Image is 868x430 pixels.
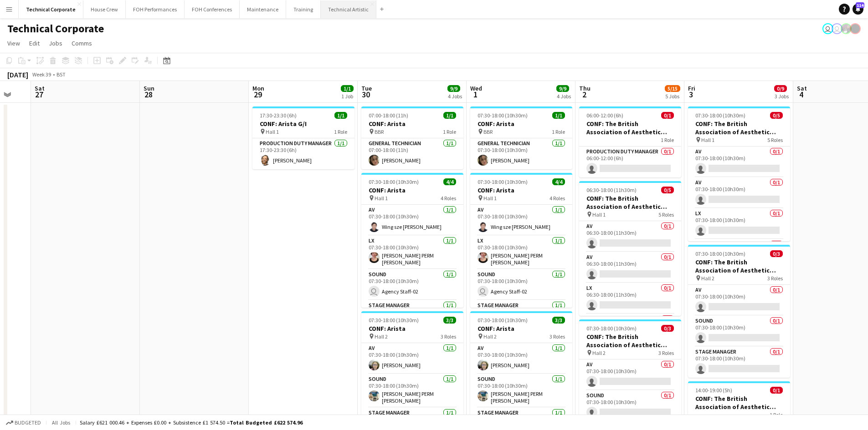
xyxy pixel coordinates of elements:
app-card-role: General Technician1/107:30-18:00 (10h30m)[PERSON_NAME] [470,138,572,169]
span: 4 Roles [550,195,565,202]
span: Total Budgeted £622 574.96 [230,419,303,426]
span: 5 Roles [658,211,674,218]
span: 0/1 [770,387,783,394]
app-job-card: 17:30-23:30 (6h)1/1CONF: Arista G/I Hall 11 RoleProduction Duty Manager1/117:30-23:30 (6h)[PERSON... [252,106,354,169]
a: Edit [26,37,43,49]
app-job-card: 07:30-18:00 (10h30m)4/4CONF: Arista Hall 14 RolesAV1/107:30-18:00 (10h30m)Wing sze [PERSON_NAME]L... [470,173,572,308]
h3: CONF: The British Association of Aesthetic Plastic Surgeons [688,120,790,136]
h3: CONF: The British Association of Aesthetic Plastic Surgeons [579,120,681,136]
span: 114 [856,2,864,8]
span: 1/1 [334,112,347,119]
span: 0/9 [774,85,787,92]
span: 5/15 [665,85,680,92]
span: 07:30-18:00 (10h30m) [478,317,528,324]
span: 1 Role [770,411,783,418]
span: 28 [142,89,154,100]
span: Thu [579,84,591,92]
span: Hall 2 [701,275,714,282]
span: Budgeted [15,420,41,426]
div: 06:30-18:00 (11h30m)0/5CONF: The British Association of Aesthetic Plastic Surgeons Hall 15 RolesA... [579,181,681,316]
app-user-avatar: Zubair PERM Dhalla [841,23,852,34]
span: 14:00-19:00 (5h) [695,387,732,394]
span: 3 Roles [767,275,783,282]
app-card-role: Production Duty Manager0/106:00-12:00 (6h) [579,147,681,177]
span: Edit [29,39,40,47]
span: 27 [33,89,45,100]
button: FOH Performances [126,0,185,18]
button: FOH Conferences [185,0,240,18]
app-card-role: LX0/107:30-18:00 (10h30m) [688,208,790,239]
span: 1 Role [661,137,674,143]
div: 07:30-18:00 (10h30m)0/5CONF: The British Association of Aesthetic Plastic Surgeons Hall 15 RolesA... [688,106,790,241]
div: [DATE] [7,70,28,79]
span: 29 [251,89,264,100]
button: Maintenance [240,0,286,18]
div: 3 Jobs [775,93,789,100]
span: 0/3 [661,325,674,332]
button: Technical Corporate [19,0,83,18]
span: Hall 2 [483,333,497,340]
span: 4/4 [552,178,565,185]
span: 5 Roles [767,137,783,143]
app-card-role: Sound1/107:30-18:00 (10h30m) Agency Staff-02 [470,269,572,300]
h3: CONF: The British Association of Aesthetic Plastic Surgeons [688,258,790,274]
h3: CONF: The British Association of Aesthetic Plastic Surgeons [579,194,681,211]
span: 9/9 [556,85,569,92]
span: Sat [797,84,807,92]
span: 1/1 [552,112,565,119]
button: House Crew [83,0,126,18]
span: 1/1 [443,112,456,119]
span: 0/5 [770,112,783,119]
span: 07:30-18:00 (10h30m) [478,112,528,119]
app-card-role: LX0/106:30-18:00 (11h30m) [579,283,681,314]
span: Hall 1 [701,137,714,143]
app-card-role: Stage Manager1/1 [361,300,463,331]
app-card-role: AV0/106:30-18:00 (11h30m) [579,221,681,252]
span: Comms [72,39,92,47]
div: 5 Jobs [665,93,680,100]
h3: CONF: Arista [361,120,463,128]
span: 17:30-23:30 (6h) [260,112,297,119]
h3: CONF: Arista [470,186,572,194]
span: 1 Role [552,128,565,135]
h3: CONF: Arista G/I [252,120,354,128]
app-card-role: AV0/106:30-18:00 (11h30m) [579,252,681,283]
app-card-role: Sound0/107:30-18:00 (10h30m) [579,390,681,421]
div: 4 Jobs [557,93,571,100]
span: BBR [483,128,493,135]
app-card-role: Sound0/107:30-18:00 (10h30m) [688,316,790,347]
h3: CONF: Arista [470,324,572,333]
h3: CONF: Arista [361,324,463,333]
button: Budgeted [5,418,42,428]
app-user-avatar: Liveforce Admin [832,23,842,34]
app-card-role: Sound0/1 [579,314,681,345]
span: View [7,39,20,47]
app-job-card: 07:00-18:00 (11h)1/1CONF: Arista BBR1 RoleGeneral Technician1/107:00-18:00 (11h)[PERSON_NAME] [361,106,463,169]
span: Hall 1 [266,128,279,135]
span: 4 [796,89,807,100]
span: 1/1 [341,85,354,92]
span: All jobs [50,419,72,426]
h3: CONF: Arista [361,186,463,194]
app-job-card: 07:30-18:00 (10h30m)1/1CONF: Arista BBR1 RoleGeneral Technician1/107:30-18:00 (10h30m)[PERSON_NAME] [470,106,572,169]
app-card-role: AV1/107:30-18:00 (10h30m)[PERSON_NAME] [361,343,463,374]
app-card-role: Stage Manager0/107:30-18:00 (10h30m) [688,347,790,378]
h3: CONF: The British Association of Aesthetic Plastic Surgeons [688,395,790,411]
span: 3/3 [552,317,565,324]
span: 07:30-18:00 (10h30m) [695,112,745,119]
app-job-card: 06:00-12:00 (6h)0/1CONF: The British Association of Aesthetic Plastic Surgeons1 RoleProduction Du... [579,106,681,177]
span: Hall 2 [592,349,606,356]
button: Training [286,0,321,18]
span: 1 Role [334,128,347,135]
app-card-role: AV1/107:30-18:00 (10h30m)[PERSON_NAME] [470,343,572,374]
app-card-role: AV0/107:30-18:00 (10h30m) [579,359,681,390]
app-card-role: General Technician1/107:00-18:00 (11h)[PERSON_NAME] [361,138,463,169]
span: 0/1 [661,112,674,119]
span: Mon [252,84,264,92]
app-job-card: 07:30-18:00 (10h30m)4/4CONF: Arista Hall 14 RolesAV1/107:30-18:00 (10h30m)Wing sze [PERSON_NAME]L... [361,173,463,308]
span: 30 [360,89,372,100]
